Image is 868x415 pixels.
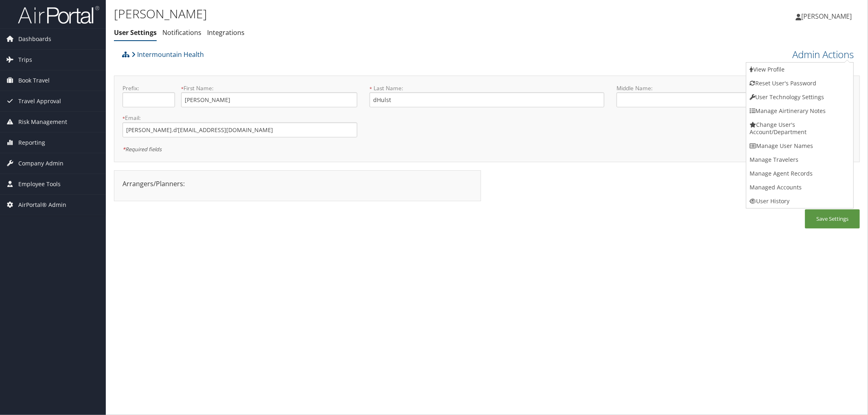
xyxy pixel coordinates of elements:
[114,28,157,37] a: User Settings
[18,133,45,153] span: Reporting
[122,84,175,92] label: Prefix:
[746,63,853,76] a: View Profile
[801,12,852,21] span: [PERSON_NAME]
[116,179,479,189] div: Arrangers/Planners:
[18,5,99,24] img: airportal-logo.png
[746,118,853,139] a: Change User's Account/Department
[18,50,32,70] span: Trips
[18,70,50,91] span: Book Travel
[746,180,853,194] a: Managed Accounts
[18,195,66,215] span: AirPortal® Admin
[746,194,853,208] a: User History
[746,76,853,90] a: Reset User's Password
[131,46,204,63] a: Intermountain Health
[18,174,61,194] span: Employee Tools
[18,153,63,174] span: Company Admin
[207,28,245,37] a: Integrations
[181,84,357,92] label: First Name:
[122,114,357,122] label: Email:
[162,28,201,37] a: Notifications
[746,167,853,180] a: Manage Agent Records
[617,84,793,92] label: Middle Name:
[122,146,162,153] em: Required fields
[114,5,611,22] h1: [PERSON_NAME]
[746,139,853,153] a: Manage User Names
[746,104,853,118] a: Manage Airtinerary Notes
[18,91,61,111] span: Travel Approval
[746,153,853,167] a: Manage Travelers
[805,209,860,228] button: Save Settings
[746,90,853,104] a: User Technology Settings
[18,29,51,49] span: Dashboards
[370,84,604,92] label: Last Name:
[18,112,67,132] span: Risk Management
[792,48,854,61] a: Admin Actions
[796,4,860,28] a: [PERSON_NAME]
